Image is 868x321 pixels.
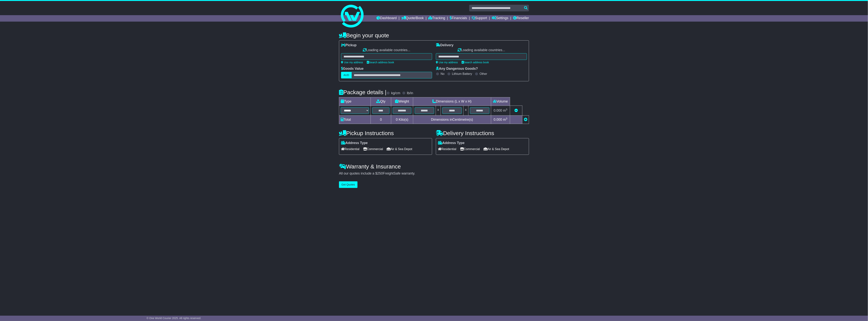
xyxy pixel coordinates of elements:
label: Delivery [436,43,453,47]
h4: Pickup Instructions [339,130,432,136]
a: Add new item [524,118,527,121]
div: Loading available countries... [436,48,527,52]
a: Tracking [429,15,445,22]
span: Air & Sea Depot [484,146,509,152]
td: x [436,106,441,116]
label: Goods Value [341,67,364,71]
span: m [503,109,507,112]
td: Type [339,97,371,106]
span: © One World Courier 2025. All rights reserved. [146,317,201,320]
a: Dashboard [376,15,397,22]
a: Support [472,15,487,22]
td: Total [339,116,371,124]
span: Commercial [460,146,480,152]
a: Search address book [462,61,489,64]
span: Residential [341,146,359,152]
span: 0.000 [494,109,502,112]
span: 0 [396,118,398,121]
label: Lithium Battery [452,72,472,76]
label: AUD [341,72,352,78]
span: 0.000 [494,118,502,121]
label: lb/in [407,91,413,95]
a: Settings [492,15,508,22]
a: Use my address [436,61,458,64]
label: No [441,72,444,76]
div: All our quotes include a $ FreightSafe warranty. [339,171,529,176]
td: Qty [371,97,391,106]
td: 0 [371,116,391,124]
a: Reseller [513,15,529,22]
td: Dimensions (L x W x H) [413,97,491,106]
span: 250 [377,171,383,175]
label: Pickup [341,43,357,47]
label: Address Type [438,141,465,145]
a: Search address book [367,61,394,64]
span: Commercial [363,146,383,152]
h4: Package details | [339,89,386,95]
label: Any Dangerous Goods? [436,67,478,71]
td: Volume [491,97,510,106]
div: Loading available countries... [341,48,432,52]
td: Weight [391,97,413,106]
sup: 3 [506,108,507,111]
td: x [463,106,468,116]
a: Quote/Book [401,15,424,22]
span: Air & Sea Depot [387,146,412,152]
h4: Delivery Instructions [436,130,529,136]
td: Dimensions in Centimetre(s) [413,116,491,124]
sup: 3 [506,117,507,120]
button: Get Quotes [339,181,358,188]
td: Kilo(s) [391,116,413,124]
span: m [503,118,507,121]
a: Remove this item [514,109,518,112]
a: Use my address [341,61,363,64]
h4: Begin your quote [339,32,529,38]
label: kg/cm [391,91,400,95]
label: Other [480,72,487,76]
label: Address Type [341,141,368,145]
h4: Warranty & Insurance [339,163,529,170]
span: Residential [438,146,456,152]
a: Financials [450,15,467,22]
